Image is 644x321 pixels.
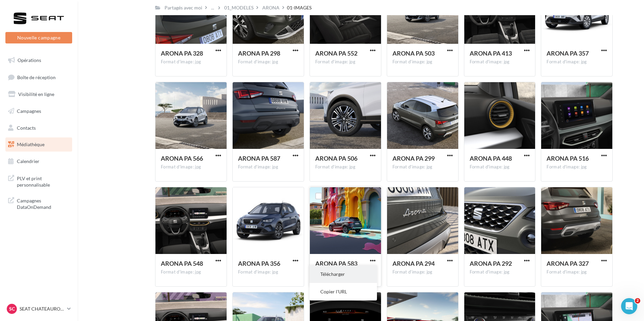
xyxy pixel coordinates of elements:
div: Format d'image: jpg [161,269,221,275]
div: Format d'image: jpg [392,269,453,275]
span: ARONA PA 298 [238,50,280,57]
span: ARONA PA 566 [161,155,203,162]
a: Médiathèque [4,137,74,152]
span: 2 [635,298,640,303]
div: ARONA [262,4,280,11]
div: Format d'image: jpg [315,164,376,170]
div: Format d'image: jpg [161,59,221,65]
a: Contacts [4,121,74,135]
div: Format d'image: jpg [547,164,607,170]
span: Médiathèque [17,141,45,147]
span: Contacts [17,125,36,130]
iframe: Intercom live chat [621,298,637,314]
span: ARONA PA 413 [470,50,512,57]
div: Format d'image: jpg [470,164,530,170]
div: Format d'image: jpg [470,59,530,65]
a: Opérations [4,53,74,67]
p: SEAT CHATEAUROUX [20,306,64,312]
div: Format d'image: jpg [238,164,298,170]
span: ARONA PA 292 [470,260,512,267]
a: Campagnes DataOnDemand [4,193,74,213]
div: ... [210,3,215,12]
a: Visibilité en ligne [4,87,74,101]
span: ARONA PA 328 [161,50,203,57]
span: Calendrier [17,158,39,164]
span: ARONA PA 294 [392,260,435,267]
span: SC [9,306,15,312]
span: ARONA PA 357 [547,50,589,57]
div: 01_MODELES [224,4,254,11]
span: ARONA PA 503 [392,50,435,57]
div: Format d'image: jpg [470,269,530,275]
div: Format d'image: jpg [161,164,221,170]
div: Format d'image: jpg [392,59,453,65]
div: Format d'image: jpg [238,59,298,65]
a: Campagnes [4,104,74,118]
span: ARONA PA 356 [238,260,280,267]
div: 01-IMAGES [287,4,312,11]
a: Calendrier [4,154,74,168]
span: ARONA PA 506 [315,155,357,162]
span: ARONA PA 299 [392,155,435,162]
div: Partagés avec moi [165,4,202,11]
div: Format d'image: jpg [547,269,607,275]
span: ARONA PA 327 [547,260,589,267]
span: ARONA PA 552 [315,50,357,57]
span: Opérations [18,57,41,63]
span: Campagnes [17,108,41,114]
span: Visibilité en ligne [18,91,54,97]
span: ARONA PA 548 [161,260,203,267]
a: PLV et print personnalisable [4,171,74,191]
div: Format d'image: jpg [392,164,453,170]
a: Boîte de réception [4,70,74,85]
span: ARONA PA 448 [470,155,512,162]
span: Campagnes DataOnDemand [17,196,69,211]
button: Copier l'URL [310,283,377,300]
span: ARONA PA 583 [315,260,357,267]
div: Format d'image: jpg [547,59,607,65]
span: PLV et print personnalisable [17,174,69,188]
div: Format d'image: jpg [315,59,376,65]
button: Télécharger [310,265,377,283]
span: ARONA PA 587 [238,155,280,162]
span: ARONA PA 516 [547,155,589,162]
span: Boîte de réception [17,74,56,80]
button: Nouvelle campagne [5,32,72,43]
div: Format d'image: jpg [238,269,298,275]
a: SC SEAT CHATEAUROUX [5,302,72,315]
